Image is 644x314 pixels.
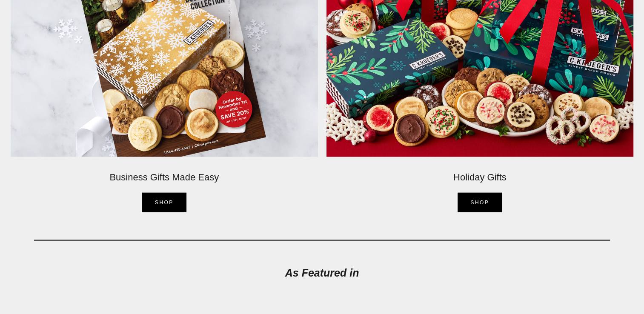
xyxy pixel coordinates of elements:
[11,169,318,185] h2: Business Gifts Made Easy
[458,192,502,212] a: SHOP
[285,266,359,278] strong: As Featured in
[142,192,186,212] a: SHOP
[326,169,634,185] h2: Holiday Gifts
